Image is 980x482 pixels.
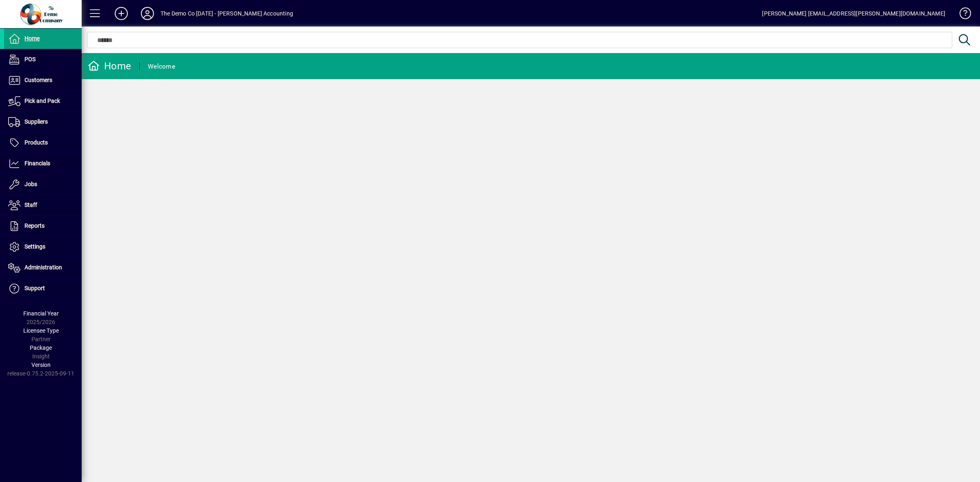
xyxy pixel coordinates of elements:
[24,139,48,146] span: Products
[24,77,52,83] span: Customers
[160,7,293,20] div: The Demo Co [DATE] - [PERSON_NAME] Accounting
[4,258,82,278] a: Administration
[4,237,82,257] a: Settings
[24,181,37,187] span: Jobs
[24,56,36,62] span: POS
[24,264,62,271] span: Administration
[4,49,82,70] a: POS
[4,216,82,236] a: Reports
[953,2,970,28] a: Knowledge Base
[24,243,45,250] span: Settings
[108,6,134,21] button: Add
[24,285,45,291] span: Support
[31,362,51,368] span: Version
[30,344,52,351] span: Package
[88,60,131,73] div: Home
[23,310,59,317] span: Financial Year
[4,91,82,111] a: Pick and Pack
[4,174,82,195] a: Jobs
[762,7,945,20] div: [PERSON_NAME] [EMAIL_ADDRESS][PERSON_NAME][DOMAIN_NAME]
[4,70,82,91] a: Customers
[24,118,48,125] span: Suppliers
[4,112,82,132] a: Suppliers
[4,278,82,299] a: Support
[4,153,82,174] a: Financials
[24,202,37,208] span: Staff
[24,98,60,104] span: Pick and Pack
[4,133,82,153] a: Products
[148,60,175,73] div: Welcome
[24,160,50,167] span: Financials
[4,195,82,215] a: Staff
[23,327,59,334] span: Licensee Type
[24,222,45,229] span: Reports
[134,6,160,21] button: Profile
[24,35,40,42] span: Home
